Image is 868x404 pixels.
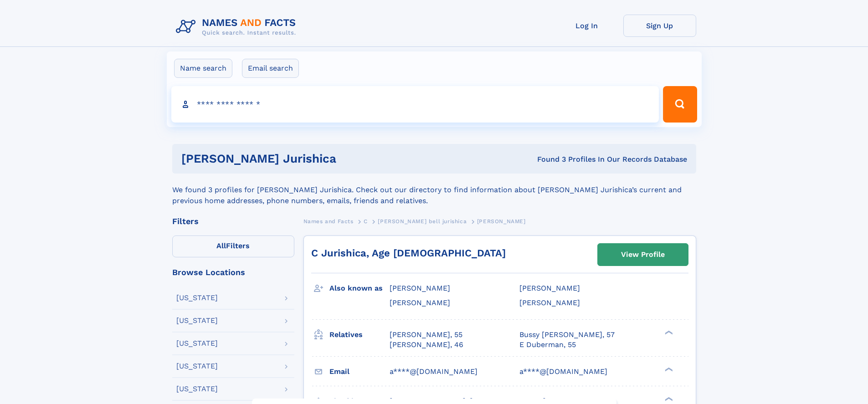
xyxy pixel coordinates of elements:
[390,298,450,307] span: [PERSON_NAME]
[519,340,576,350] a: E Duberman, 55
[663,86,697,123] button: Search Button
[663,329,673,335] div: ❯
[172,235,294,257] label: Filters
[172,217,294,225] div: Filters
[437,154,687,164] div: Found 3 Profiles In Our Records Database
[216,241,226,250] span: All
[172,268,294,276] div: Browse Locations
[242,59,299,78] label: Email search
[176,363,218,370] div: [US_STATE]
[519,330,615,340] a: Bussy [PERSON_NAME], 57
[172,15,303,39] img: Logo Names and Facts
[174,59,232,78] label: Name search
[519,284,580,292] span: [PERSON_NAME]
[623,15,696,37] a: Sign Up
[663,396,673,402] div: ❯
[364,218,368,225] span: C
[477,218,526,225] span: [PERSON_NAME]
[181,153,437,164] h1: [PERSON_NAME] Jurishica
[303,215,354,227] a: Names and Facts
[329,281,390,296] h3: Also known as
[390,340,463,350] a: [PERSON_NAME], 46
[598,244,688,266] a: View Profile
[390,284,450,292] span: [PERSON_NAME]
[364,215,368,227] a: C
[378,215,467,227] a: [PERSON_NAME] bell jurishica
[176,385,218,393] div: [US_STATE]
[329,327,390,343] h3: Relatives
[172,174,696,206] div: We found 3 profiles for [PERSON_NAME] Jurishica. Check out our directory to find information abou...
[176,317,218,324] div: [US_STATE]
[390,330,462,340] a: [PERSON_NAME], 55
[519,298,580,307] span: [PERSON_NAME]
[176,340,218,347] div: [US_STATE]
[621,244,665,265] div: View Profile
[550,15,623,37] a: Log In
[378,218,467,225] span: [PERSON_NAME] bell jurishica
[311,247,506,259] a: C Jurishica, Age [DEMOGRAPHIC_DATA]
[171,86,659,123] input: search input
[176,294,218,302] div: [US_STATE]
[663,366,673,372] div: ❯
[329,364,390,379] h3: Email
